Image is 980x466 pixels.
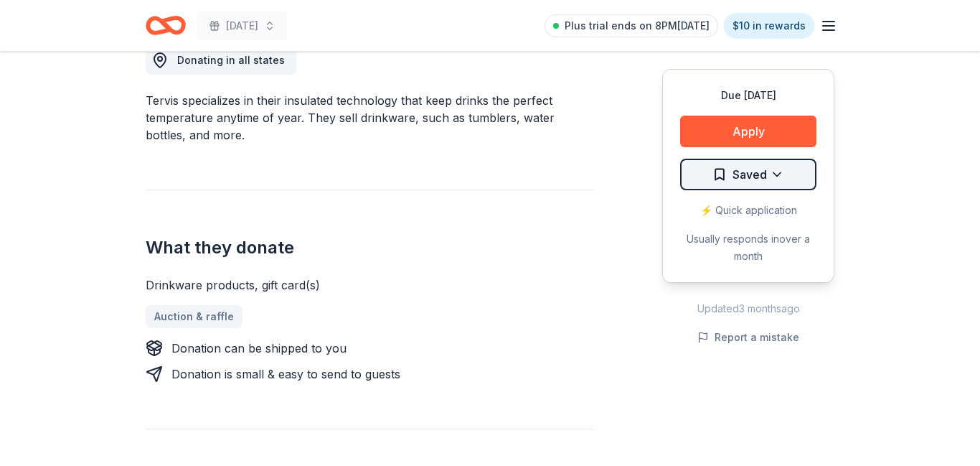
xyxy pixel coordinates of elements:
[680,159,816,190] button: Saved
[732,165,767,184] span: Saved
[146,305,242,328] a: Auction & raffle
[171,365,400,383] div: Donation is small & easy to send to guests
[146,9,186,42] a: Home
[680,230,816,265] div: Usually responds in over a month
[724,13,814,39] a: $10 in rewards
[177,54,285,66] span: Donating in all states
[197,11,287,40] button: [DATE]
[146,276,593,294] div: Drinkware products, gift card(s)
[146,236,593,259] h2: What they donate
[545,14,718,37] a: Plus trial ends on 8PM[DATE]
[146,92,593,144] div: Tervis specializes in their insulated technology that keep drinks the perfect temperature anytime...
[680,87,816,104] div: Due [DATE]
[171,340,347,357] div: Donation can be shipped to you
[697,329,799,346] button: Report a mistake
[662,300,834,317] div: Updated 3 months ago
[680,116,816,147] button: Apply
[680,202,816,219] div: ⚡️ Quick application
[226,17,258,34] span: [DATE]
[565,17,710,34] span: Plus trial ends on 8PM[DATE]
